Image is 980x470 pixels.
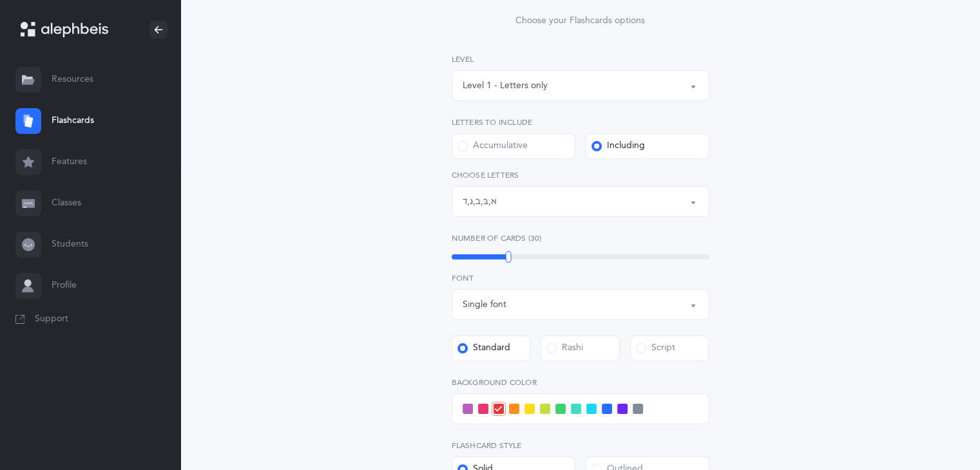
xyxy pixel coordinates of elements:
[591,140,645,153] div: Including
[463,79,548,93] div: Level 1 - Letters only
[452,377,709,388] label: Background color
[452,289,709,320] button: Single font
[452,117,709,128] label: Letters to include
[546,342,583,355] div: Rashi
[463,298,506,312] div: Single font
[916,406,965,455] iframe: Drift Widget Chat Controller
[35,313,68,326] span: Support
[636,342,675,355] div: Script
[452,186,709,217] button: א, בּ, ב, ג, ד
[452,70,709,101] button: Level 1 - Letters only
[416,14,745,28] div: Choose your Flashcards options
[457,140,528,153] div: Accumulative
[452,272,709,284] label: Font
[452,169,709,181] label: Choose letters
[457,342,510,355] div: Standard
[452,232,709,244] label: Number of Cards (30)
[452,53,709,65] label: Level
[452,440,709,451] label: Flashcard Style
[463,195,497,209] div: א , בּ , ב , ג , ד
